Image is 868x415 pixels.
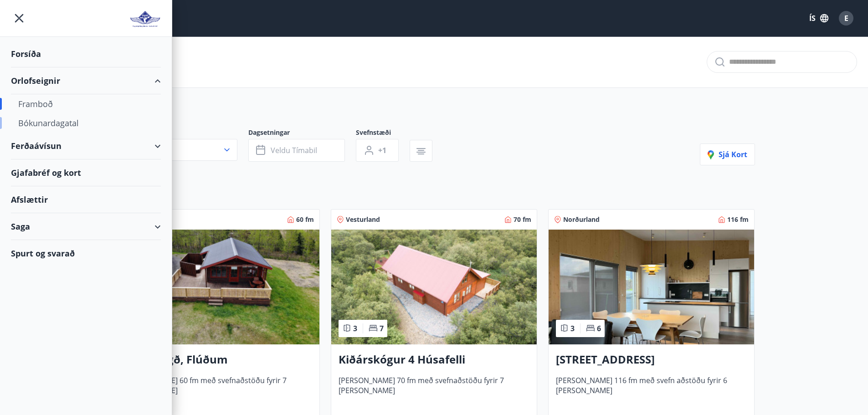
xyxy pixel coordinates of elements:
span: 7 [380,323,384,333]
span: 60 fm [296,215,314,224]
div: Ferðaávísun [11,133,161,159]
span: Svæði [113,128,248,139]
h3: [STREET_ADDRESS] [556,352,747,368]
span: Svefnstæði [356,128,410,139]
div: Spurt og svarað [11,240,161,266]
button: menu [11,10,27,26]
img: Paella dish [549,230,754,344]
div: Bókunardagatal [18,113,154,133]
span: 6 [597,323,601,333]
span: 3 [570,323,575,333]
div: Framboð [18,94,154,113]
button: Veldu tímabil [248,139,345,162]
img: Paella dish [331,230,537,344]
span: Sjá kort [708,149,747,159]
img: Paella dish [114,230,319,344]
span: Veldu tímabil [271,145,317,155]
span: [PERSON_NAME] 70 fm með svefnaðstöðu fyrir 7 [PERSON_NAME] [339,375,529,405]
img: union_logo [129,10,161,28]
span: Vesturland [346,215,380,224]
span: 116 fm [727,215,749,224]
h3: Kiðárskógur 4 Húsafelli [339,352,529,368]
div: Forsíða [11,41,161,67]
span: Norðurland [563,215,600,224]
div: Afslættir [11,186,161,213]
button: +1 [356,139,399,162]
button: Sjá kort [700,143,755,165]
span: [PERSON_NAME] 116 fm með svefn aðstöðu fyrir 6 [PERSON_NAME] [556,375,747,405]
span: Dagsetningar [248,128,356,139]
span: +1 [378,145,386,155]
div: Orlofseignir [11,67,161,94]
span: E [844,13,848,23]
span: 3 [353,323,357,333]
div: Saga [11,213,161,240]
span: [PERSON_NAME] 60 fm með svefnaðstöðu fyrir 7 [PERSON_NAME] [121,375,312,405]
h3: Álftabyggð, Flúðum [121,352,312,368]
button: ÍS [804,10,833,26]
button: E [835,7,857,29]
span: 70 fm [514,215,531,224]
div: Gjafabréf og kort [11,159,161,186]
button: Allt [113,139,237,161]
